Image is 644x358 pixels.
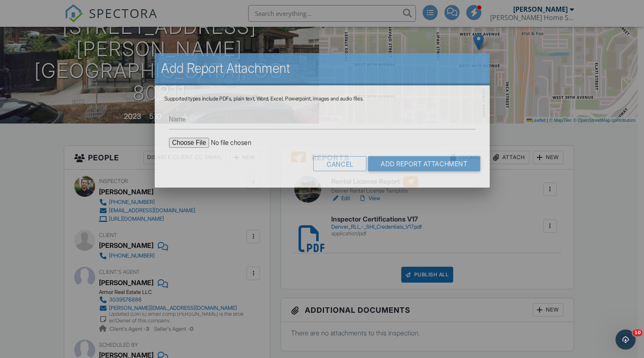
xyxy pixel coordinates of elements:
[615,330,636,350] iframe: Intercom live chat
[161,60,483,77] h2: Add Report Attachment
[169,114,186,124] label: Name
[633,330,642,336] span: 10
[313,156,366,171] div: Cancel
[368,156,480,171] input: Add Report Attachment
[164,95,480,102] div: Supported types include PDFs, plain text, Word, Excel, Powerpoint, images and audio files.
